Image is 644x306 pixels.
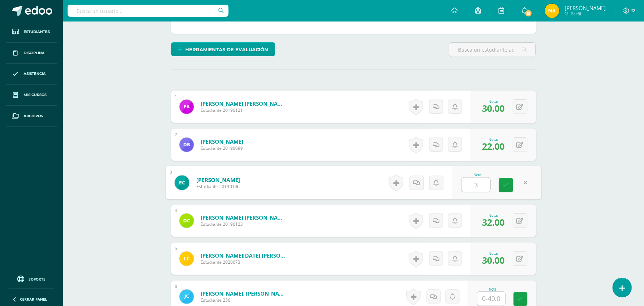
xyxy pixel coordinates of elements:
[482,140,505,152] span: 22.00
[196,176,240,183] a: [PERSON_NAME]
[201,145,243,151] span: Estudiante 20190099
[171,42,275,56] a: Herramientas de evaluación
[482,254,505,266] span: 30.00
[24,92,46,98] span: Mis cursos
[201,297,286,303] span: Estudiante 256
[525,9,532,17] span: 15
[24,50,45,56] span: Disciplina
[185,43,268,56] span: Herramientas de evaluación
[482,102,505,114] span: 30.00
[201,290,286,297] a: [PERSON_NAME], [PERSON_NAME]
[565,4,606,11] span: [PERSON_NAME]
[477,287,508,291] div: Nota
[29,277,46,282] span: Soporte
[545,4,559,18] img: 215b9c9539769b3c2cc1c8ca402366c2.png
[482,137,505,142] div: Nota:
[565,11,606,17] span: Mi Perfil
[482,216,505,228] span: 32.00
[180,290,194,304] img: 9a8b58306d4acfe11ff46d9f07349da8.png
[462,178,490,192] input: 0-40.0
[201,100,286,107] a: [PERSON_NAME] [PERSON_NAME]
[201,107,286,113] span: Estudiante 20190121
[477,292,505,306] input: 0-40.0
[201,214,286,221] a: [PERSON_NAME] [PERSON_NAME]
[24,71,46,77] span: Asistencia
[24,29,50,35] span: Estudiantes
[201,259,286,265] span: Estudiante 2020073
[449,43,535,57] input: Busca un estudiante aquí...
[180,138,194,152] img: faa1a398d1658442d581cdbcafd9680c.png
[196,183,240,190] span: Estudiante 20190146
[180,100,194,114] img: f4b91b1b963523eb69cba10cd2f6e706.png
[6,43,57,64] a: Disciplina
[482,99,505,104] div: Nota:
[201,252,286,259] a: [PERSON_NAME][DATE] [PERSON_NAME]
[6,106,57,127] a: Archivos
[482,251,505,256] div: Nota:
[68,5,228,17] input: Busca un usuario...
[201,221,286,227] span: Estudiante 20190123
[461,173,494,177] div: Nota
[24,113,43,119] span: Archivos
[20,297,47,302] span: Cerrar panel
[6,64,57,85] a: Asistencia
[482,213,505,218] div: Nota:
[180,252,194,266] img: 21b7cf462dfbb8facff5b7cbaebbb5f7.png
[6,85,57,106] a: Mis cursos
[174,175,189,190] img: e5c295dda3918d1d3cf7668ea846bc4a.png
[6,21,57,43] a: Estudiantes
[180,214,194,228] img: e7214f5ce749a814c820678b07a160b9.png
[201,138,243,145] a: [PERSON_NAME]
[9,274,54,283] a: Soporte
